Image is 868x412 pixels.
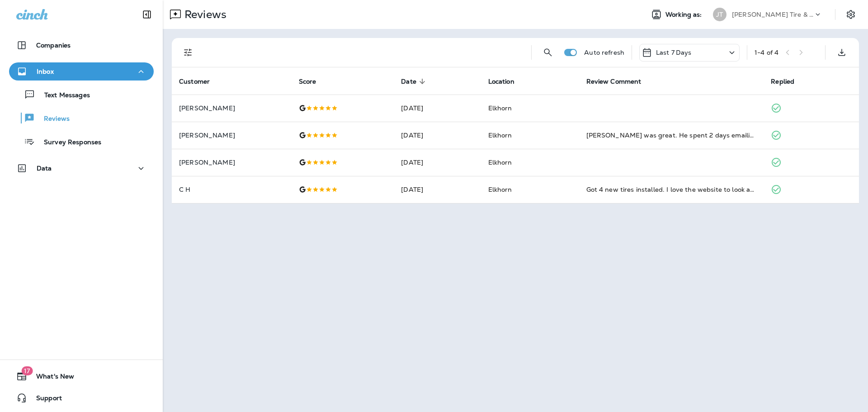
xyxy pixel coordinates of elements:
div: Got 4 new tires installed. I love the website to look at all options for my car. They suggested a... [586,185,757,194]
span: Review Comment [586,78,642,85]
p: Companies [36,42,71,49]
span: Replied [771,77,806,85]
p: [PERSON_NAME] [179,104,284,112]
td: [DATE] [394,176,481,203]
span: Customer [179,77,222,85]
span: Location [488,78,514,85]
div: JT [713,8,726,21]
span: Working as: [665,11,704,19]
p: [PERSON_NAME] [179,132,284,139]
p: [PERSON_NAME] [179,159,284,166]
button: Export as CSV [833,43,851,62]
p: C H [179,186,284,193]
td: [DATE] [394,95,481,122]
button: Filters [179,43,197,62]
span: Review Comment [586,77,653,85]
p: Survey Responses [35,138,101,147]
span: Elkhorn [488,158,512,166]
span: Date [401,78,416,85]
span: Elkhorn [488,104,512,112]
button: Collapse Sidebar [134,5,160,24]
p: Auto refresh [584,49,624,56]
button: Text Messages [9,85,154,104]
span: Date [401,77,428,85]
button: Support [9,389,154,407]
span: Elkhorn [488,185,512,194]
div: 1 - 4 of 4 [755,49,778,56]
p: Inbox [37,68,54,75]
p: Last 7 Days [656,49,692,56]
span: Support [27,394,62,405]
td: [DATE] [394,149,481,176]
span: Score [299,77,328,85]
button: Data [9,159,154,177]
button: Inbox [9,62,154,81]
span: Score [299,78,316,85]
span: Replied [771,78,794,85]
span: What's New [27,373,74,384]
button: Companies [9,36,154,54]
button: 17What's New [9,367,154,385]
p: Text Messages [35,91,90,100]
div: Brent was great. He spent 2 days emailing back and forth with my insurance until there was resolu... [586,131,757,140]
p: Reviews [35,115,70,123]
span: 17 [21,366,33,375]
p: [PERSON_NAME] Tire & Auto [732,11,813,18]
button: Survey Responses [9,132,154,151]
button: Settings [843,6,859,23]
span: Customer [179,78,210,85]
p: Reviews [181,8,226,21]
span: Elkhorn [488,131,512,139]
button: Reviews [9,109,154,128]
p: Data [37,165,52,172]
td: [DATE] [394,122,481,149]
button: Search Reviews [539,43,557,62]
span: Location [488,77,526,85]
